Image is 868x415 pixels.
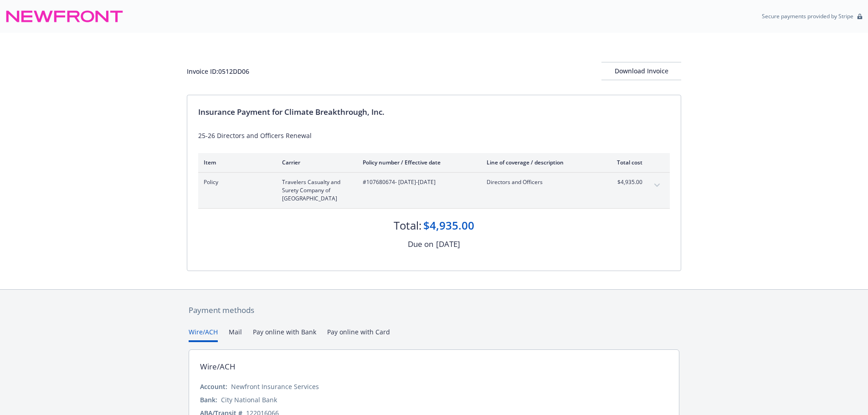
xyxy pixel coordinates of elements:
[601,62,681,80] div: Download Invoice
[253,327,316,342] button: Pay online with Bank
[363,159,472,166] div: Policy number / Effective date
[204,159,267,166] div: Item
[608,159,642,166] div: Total cost
[423,218,474,233] div: $4,935.00
[601,62,681,80] button: Download Invoice
[187,67,249,76] div: Invoice ID: 0512DD06
[436,238,460,250] div: [DATE]
[189,304,679,316] div: Payment methods
[487,178,594,186] span: Directors and Officers
[200,395,217,405] div: Bank:
[363,178,472,186] span: #107680674 - [DATE]-[DATE]
[487,159,594,166] div: Line of coverage / description
[229,327,242,342] button: Mail
[327,327,390,342] button: Pay online with Card
[408,238,433,250] div: Due on
[198,173,670,208] div: PolicyTravelers Casualty and Surety Company of [GEOGRAPHIC_DATA]#107680674- [DATE]-[DATE]Director...
[221,395,277,405] div: City National Bank
[282,178,348,203] span: Travelers Casualty and Surety Company of [GEOGRAPHIC_DATA]
[231,382,319,391] div: Newfront Insurance Services
[762,12,853,20] p: Secure payments provided by Stripe
[189,327,218,342] button: Wire/ACH
[394,218,421,233] div: Total:
[650,178,664,193] button: expand content
[200,361,236,373] div: Wire/ACH
[200,382,227,391] div: Account:
[198,131,670,140] div: 25-26 Directors and Officers Renewal
[198,106,670,118] div: Insurance Payment for Climate Breakthrough, Inc.
[282,159,348,166] div: Carrier
[608,178,642,186] span: $4,935.00
[204,178,267,186] span: Policy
